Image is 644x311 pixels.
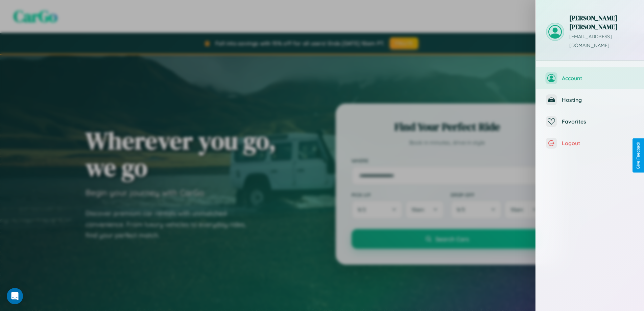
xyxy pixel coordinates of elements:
button: Favorites [536,111,644,132]
span: Hosting [562,96,634,103]
span: Account [562,75,634,82]
button: Logout [536,132,644,154]
p: [EMAIL_ADDRESS][DOMAIN_NAME] [569,32,634,50]
div: Give Feedback [636,142,641,169]
button: Hosting [536,89,644,111]
h3: [PERSON_NAME] [PERSON_NAME] [569,14,634,31]
button: Account [536,67,644,89]
div: Open Intercom Messenger [7,288,23,304]
span: Logout [562,140,634,147]
span: Favorites [562,118,634,125]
